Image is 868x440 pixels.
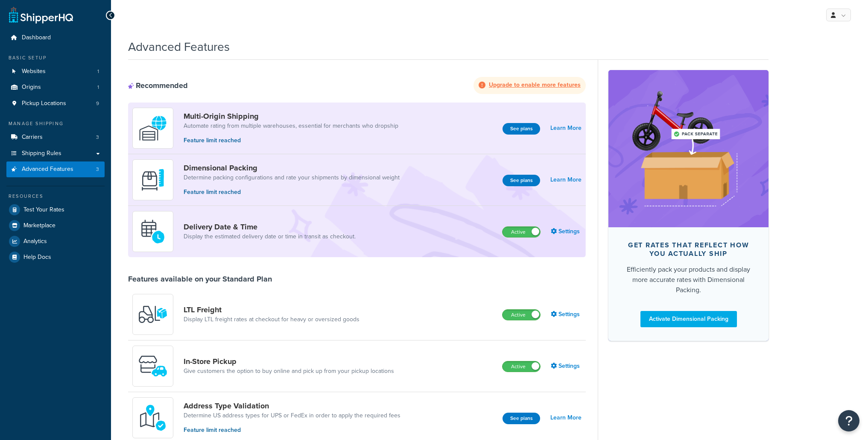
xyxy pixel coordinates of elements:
[184,357,394,366] a: In-Store Pickup
[96,134,99,141] span: 3
[22,84,41,91] span: Origins
[184,163,400,173] a: Dimensional Packing
[6,202,105,217] a: Test Your Rates
[22,100,66,107] span: Pickup Locations
[503,123,540,135] button: See plans
[6,64,105,79] li: Websites
[138,299,168,329] img: y79ZsPf0fXUFUhFXDzUgf+ktZg5F2+ohG75+v3d2s1D9TjoU8PiyCIluIjV41seZevKCRuEjTPPOKHJsQcmKCXGdfprl3L4q7...
[184,122,398,130] a: Automate rating from multiple warehouses, essential for merchants who dropship
[184,136,398,145] p: Feature limit reached
[6,161,105,177] a: Advanced Features3
[184,401,400,411] a: Address Type Validation
[6,79,105,95] a: Origins1
[503,175,540,186] button: See plans
[6,234,105,249] a: Analytics
[184,411,400,420] a: Determine US address types for UPS or FedEx in order to apply the required fees
[96,100,99,107] span: 9
[503,310,540,320] label: Active
[138,113,168,143] img: WatD5o0RtDAAAAAElFTkSuQmCC
[184,232,356,241] a: Display the estimated delivery date or time in transit as checkout.
[184,188,400,197] p: Feature limit reached
[622,241,755,258] div: Get rates that reflect how you actually ship
[22,68,46,75] span: Websites
[6,120,105,127] div: Manage Shipping
[550,174,582,186] a: Learn More
[6,64,105,79] a: Websites1
[622,264,755,295] div: Efficiently pack your products and display more accurate rates with Dimensional Packing.
[6,79,105,95] li: Origins
[503,413,540,424] button: See plans
[550,122,582,134] a: Learn More
[6,218,105,233] a: Marketplace
[184,425,400,435] p: Feature limit reached
[22,166,73,173] span: Advanced Features
[23,206,64,214] span: Test Your Rates
[184,173,400,182] a: Determine packing configurations and rate your shipments by dimensional weight
[6,161,105,177] li: Advanced Features
[184,222,356,232] a: Delivery Date & Time
[6,129,105,145] a: Carriers3
[551,308,582,320] a: Settings
[128,38,230,55] h1: Advanced Features
[128,81,188,90] div: Recommended
[128,274,272,284] div: Features available on your Standard Plan
[97,84,99,91] span: 1
[838,410,859,431] button: Open Resource Center
[621,83,756,214] img: feature-image-dim-d40ad3071a2b3c8e08177464837368e35600d3c5e73b18a22c1e4bb210dc32ac.png
[23,254,51,261] span: Help Docs
[6,129,105,145] li: Carriers
[6,96,105,111] a: Pickup Locations9
[6,96,105,111] li: Pickup Locations
[6,30,105,46] a: Dashboard
[138,403,168,433] img: kIG8fy0lQAAAABJRU5ErkJggg==
[22,34,51,41] span: Dashboard
[138,165,168,195] img: DTVBYsAAAAAASUVORK5CYII=
[138,217,168,246] img: gfkeb5ejjkALwAAAABJRU5ErkJggg==
[6,249,105,265] a: Help Docs
[184,367,394,375] a: Give customers the option to buy online and pick up from your pickup locations
[97,68,99,75] span: 1
[6,193,105,200] div: Resources
[184,305,359,314] a: LTL Freight
[138,351,168,381] img: wfgcfpwTIucLEAAAAASUVORK5CYII=
[489,80,581,89] strong: Upgrade to enable more features
[96,166,99,173] span: 3
[503,361,540,372] label: Active
[550,412,582,424] a: Learn More
[184,111,398,121] a: Multi-Origin Shipping
[551,360,582,372] a: Settings
[503,227,540,237] label: Active
[23,238,47,245] span: Analytics
[184,315,359,324] a: Display LTL freight rates at checkout for heavy or oversized goods
[22,150,61,157] span: Shipping Rules
[6,54,105,62] div: Basic Setup
[23,222,56,229] span: Marketplace
[22,134,43,141] span: Carriers
[640,311,737,327] a: Activate Dimensional Packing
[551,226,582,238] a: Settings
[6,146,105,161] a: Shipping Rules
